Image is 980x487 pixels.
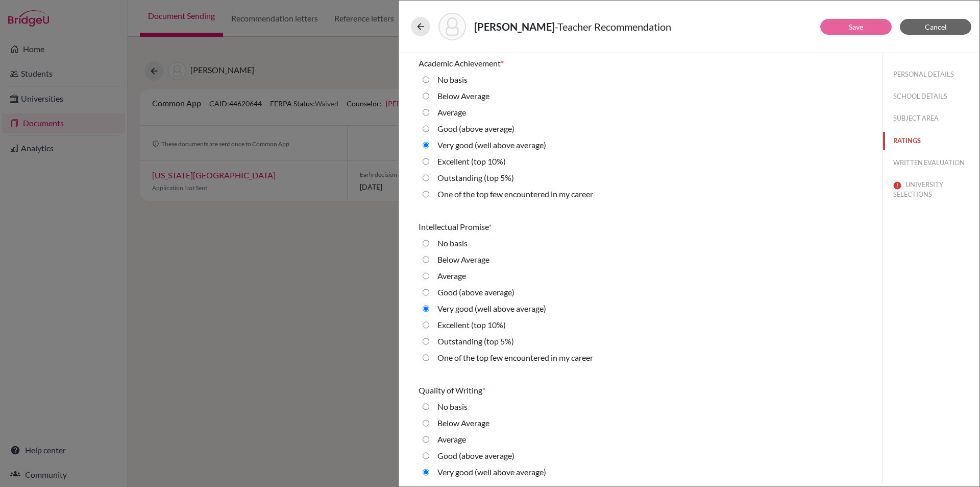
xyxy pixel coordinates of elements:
label: Below Average [437,253,489,266]
img: error-544570611efd0a2d1de9.svg [893,181,901,190]
label: Average [437,106,466,119]
span: Intellectual Promise [419,222,488,231]
button: SCHOOL DETAILS [883,87,979,105]
label: Outstanding (top 5%) [437,172,514,184]
label: Good (above average) [437,123,514,135]
label: One of the top few encountered in my career [437,352,593,364]
label: One of the top few encountered in my career [437,188,593,200]
label: Good (above average) [437,286,514,298]
label: Average [437,433,466,446]
label: Excellent (top 10%) [437,319,506,331]
button: RATINGS [883,132,979,150]
label: No basis [437,74,468,86]
label: Below Average [437,417,489,429]
button: SUBJECT AREA [883,109,979,127]
label: Good (above average) [437,450,514,462]
label: Very good (well above average) [437,466,546,478]
label: Outstanding (top 5%) [437,335,514,347]
label: Very good (well above average) [437,303,546,315]
label: No basis [437,401,468,413]
label: Very good (well above average) [437,139,546,151]
label: Below Average [437,90,489,102]
label: Average [437,270,466,282]
strong: [PERSON_NAME] [474,20,555,33]
span: - Teacher Recommendation [555,20,671,33]
button: UNIVERSITY SELECTIONS [883,176,979,203]
span: Academic Achievement [419,58,501,68]
button: PERSONAL DETAILS [883,65,979,83]
span: Quality of Writing [419,385,482,395]
label: Excellent (top 10%) [437,155,506,168]
button: WRITTEN EVALUATION [883,154,979,172]
label: No basis [437,237,468,249]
